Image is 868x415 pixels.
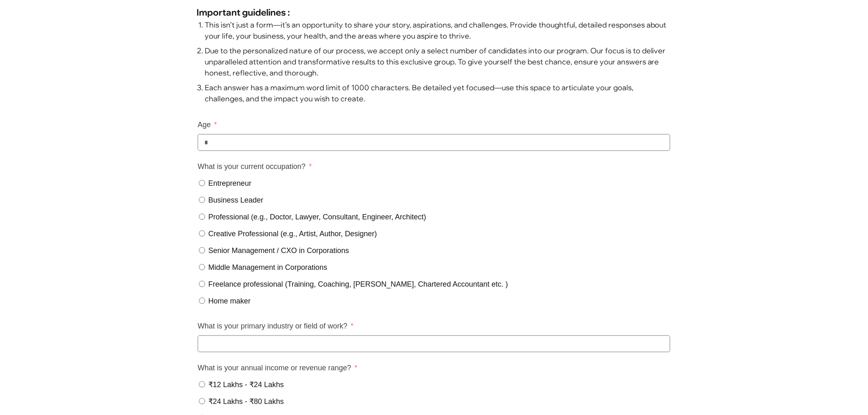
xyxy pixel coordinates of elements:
span: Important guidelines : [196,7,290,18]
input: Freelance professional (Training, Coaching, Baker, Chartered Accountant etc. ) [198,281,206,287]
input: What is your primary industry or field of work? [198,335,670,352]
span: Home maker [208,297,251,305]
span: Each answer has a maximum word limit of 1000 characters. Be detailed yet focused—use this space t... [205,83,633,103]
label: What is your annual income or revenue range? [198,360,357,375]
input: Entrepreneur [198,180,206,186]
span: ₹12 Lakhs - ₹24 Lakhs [208,381,284,389]
input: ₹24 Lakhs - ₹80 Lakhs [198,398,206,404]
label: What is your current occupation? [198,159,312,174]
input: Senior Management / CXO in Corporations [198,247,206,253]
span: This isn’t just a form—it’s an opportunity to share your story, aspirations, and challenges. Prov... [205,20,667,41]
span: Creative Professional (e.g., Artist, Author, Designer) [208,230,377,238]
input: Age [198,134,670,151]
span: Freelance professional (Training, Coaching, [PERSON_NAME], Chartered Accountant etc. ) [208,280,508,288]
span: Business Leader [208,196,263,204]
input: Home maker [198,298,206,304]
label: What is your primary industry or field of work? [198,319,354,333]
span: Entrepreneur [208,179,251,187]
label: Age [198,117,217,132]
input: ₹12 Lakhs - ₹24 Lakhs [198,381,206,388]
span: Due to the personalized nature of our process, we accept only a select number of candidates into ... [205,46,666,78]
input: Professional (e.g., Doctor, Lawyer, Consultant, Engineer, Architect) [198,214,206,220]
span: Senior Management / CXO in Corporations [208,246,349,255]
input: Middle Management in Corporations [198,264,206,270]
span: Professional (e.g., Doctor, Lawyer, Consultant, Engineer, Architect) [208,213,426,221]
span: ₹24 Lakhs - ₹80 Lakhs [208,397,284,406]
input: Business Leader [198,197,206,203]
span: Middle Management in Corporations [208,263,327,271]
input: Creative Professional (e.g., Artist, Author, Designer) [198,230,206,237]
